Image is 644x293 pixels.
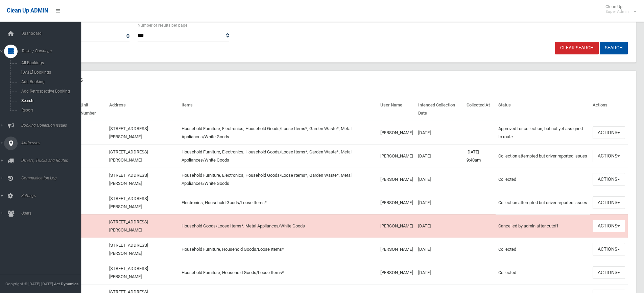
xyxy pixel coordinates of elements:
[496,238,590,261] td: Collected
[179,191,378,214] td: Electronics, Household Goods/Loose Items*
[593,150,625,162] button: Actions
[464,144,496,168] td: [DATE] 9:40am
[593,243,625,255] button: Actions
[415,238,464,261] td: [DATE]
[496,261,590,284] td: Collected
[378,144,415,168] td: [PERSON_NAME]
[179,261,378,284] td: Household Furniture, Household Goods/Loose Items*
[54,282,78,286] strong: Jet Dynamics
[464,98,496,121] th: Collected At
[415,261,464,284] td: [DATE]
[378,121,415,145] td: [PERSON_NAME]
[378,238,415,261] td: [PERSON_NAME]
[19,98,80,103] span: Search
[106,98,179,121] th: Address
[593,126,625,139] button: Actions
[378,168,415,191] td: [PERSON_NAME]
[19,108,80,113] span: Report
[378,191,415,214] td: [PERSON_NAME]
[19,176,86,180] span: Communication Log
[415,191,464,214] td: [DATE]
[593,173,625,186] button: Actions
[19,193,86,198] span: Settings
[593,196,625,209] button: Actions
[179,98,378,121] th: Items
[378,98,415,121] th: User Name
[415,121,464,145] td: [DATE]
[19,141,86,145] span: Addresses
[138,22,187,29] label: Number of results per page
[593,266,625,279] button: Actions
[19,60,80,65] span: All Bookings
[590,98,628,121] th: Actions
[415,214,464,238] td: [DATE]
[109,196,148,209] a: [STREET_ADDRESS][PERSON_NAME]
[179,144,378,168] td: Household Furniture, Electronics, Household Goods/Loose Items*, Garden Waste*, Metal Appliances/W...
[19,123,86,128] span: Booking Collection Issues
[78,98,106,121] th: Unit Number
[19,211,86,216] span: Users
[415,168,464,191] td: [DATE]
[19,89,80,94] span: Add Retrospective Booking
[19,70,80,75] span: [DATE] Bookings
[5,282,53,286] span: Copyright © [DATE]-[DATE]
[496,214,590,238] td: Cancelled by admin after cutoff
[179,238,378,261] td: Household Furniture, Household Goods/Loose Items*
[378,261,415,284] td: [PERSON_NAME]
[496,121,590,145] td: Approved for collection, but not yet assigned to route
[593,220,625,232] button: Actions
[496,191,590,214] td: Collection attempted but driver reported issues
[496,168,590,191] td: Collected
[7,7,48,14] span: Clean Up ADMIN
[109,149,148,163] a: [STREET_ADDRESS][PERSON_NAME]
[109,219,148,233] a: [STREET_ADDRESS][PERSON_NAME]
[179,168,378,191] td: Household Furniture, Electronics, Household Goods/Loose Items*, Garden Waste*, Metal Appliances/W...
[19,158,86,163] span: Drivers, Trucks and Routes
[109,266,148,279] a: [STREET_ADDRESS][PERSON_NAME]
[19,31,86,36] span: Dashboard
[555,42,599,54] a: Clear Search
[415,144,464,168] td: [DATE]
[600,42,628,54] button: Search
[378,214,415,238] td: [PERSON_NAME]
[496,98,590,121] th: Status
[109,173,148,186] a: [STREET_ADDRESS][PERSON_NAME]
[109,126,148,139] a: [STREET_ADDRESS][PERSON_NAME]
[179,214,378,238] td: Household Goods/Loose Items*, Metal Appliances/White Goods
[605,9,629,14] small: Super Admin
[496,144,590,168] td: Collection attempted but driver reported issues
[19,79,80,84] span: Add Booking
[109,243,148,256] a: [STREET_ADDRESS][PERSON_NAME]
[19,49,86,53] span: Tasks / Bookings
[179,121,378,145] td: Household Furniture, Electronics, Household Goods/Loose Items*, Garden Waste*, Metal Appliances/W...
[415,98,464,121] th: Intended Collection Date
[602,4,636,14] span: Clean Up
